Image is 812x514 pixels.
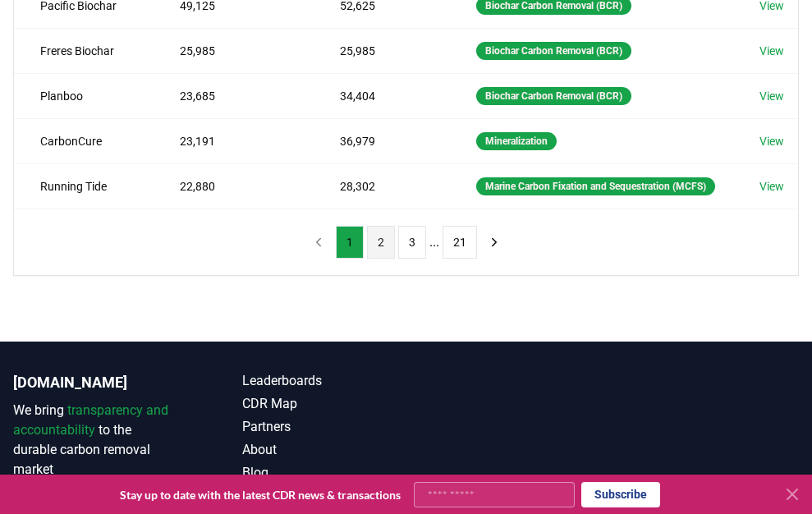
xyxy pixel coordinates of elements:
div: Mineralization [476,132,557,150]
td: 34,404 [314,73,450,118]
button: next page [480,226,508,259]
a: Blog [242,463,406,483]
td: 25,985 [154,28,314,73]
p: [DOMAIN_NAME] [13,371,177,394]
a: Partners [242,417,406,437]
a: About [242,440,406,460]
td: 36,979 [314,118,450,163]
td: 28,302 [314,163,450,209]
a: View [759,133,784,149]
div: Biochar Carbon Removal (BCR) [476,87,631,105]
div: Biochar Carbon Removal (BCR) [476,42,631,60]
button: 2 [367,226,395,259]
p: We bring to the durable carbon removal market [13,401,177,480]
td: 23,685 [154,73,314,118]
td: 23,191 [154,118,314,163]
a: View [759,178,784,195]
button: 1 [336,226,364,259]
td: 22,880 [154,163,314,209]
span: transparency and accountability [13,402,168,438]
td: Planboo [14,73,154,118]
button: 21 [443,226,477,259]
a: CDR Map [242,394,406,414]
a: View [759,88,784,104]
td: 25,985 [314,28,450,73]
div: Marine Carbon Fixation and Sequestration (MCFS) [476,177,715,195]
td: Freres Biochar [14,28,154,73]
li: ... [429,232,439,252]
a: Leaderboards [242,371,406,391]
td: CarbonCure [14,118,154,163]
button: 3 [398,226,426,259]
td: Running Tide [14,163,154,209]
a: View [759,43,784,59]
